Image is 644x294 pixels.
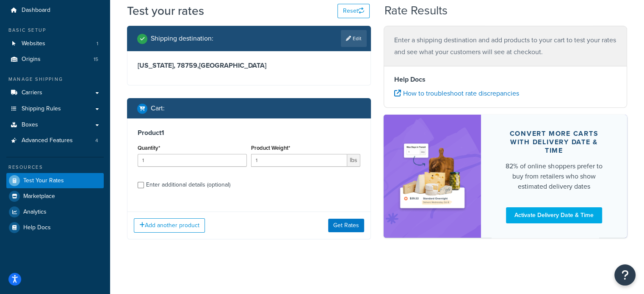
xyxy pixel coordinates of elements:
span: Origins [22,56,41,63]
span: 15 [94,56,98,63]
li: Origins [6,52,104,67]
label: Product Weight* [251,145,290,151]
a: How to troubleshoot rate discrepancies [394,88,519,98]
a: Help Docs [6,220,104,235]
a: Test Your Rates [6,173,104,188]
span: Websites [22,40,45,47]
div: Convert more carts with delivery date & time [501,129,607,155]
a: Websites1 [6,36,104,52]
a: Dashboard [6,3,104,18]
h2: Cart : [151,104,165,112]
span: Analytics [23,209,47,216]
input: 0 [138,154,247,167]
div: Resources [6,164,104,171]
input: Enter additional details (optional) [138,182,144,188]
a: Edit [341,30,367,47]
span: Carriers [22,89,42,96]
input: 0.00 [251,154,347,167]
span: Shipping Rules [22,105,61,113]
button: Reset [337,4,370,18]
span: Advanced Features [22,137,73,144]
a: Marketplace [6,189,104,204]
a: Origins15 [6,52,104,67]
span: 1 [97,40,98,47]
span: lbs [347,154,360,167]
h4: Help Docs [394,74,617,85]
span: Dashboard [22,7,50,14]
span: Boxes [22,121,38,129]
div: Enter additional details (optional) [146,179,230,191]
span: 4 [95,137,98,144]
li: Websites [6,36,104,52]
button: Open Resource Center [614,264,636,286]
h2: Shipping destination : [151,35,213,42]
button: Get Rates [328,219,364,232]
div: 82% of online shoppers prefer to buy from retailers who show estimated delivery dates [501,161,607,192]
span: Help Docs [23,224,51,231]
h3: Product 1 [138,129,360,137]
label: Quantity* [138,145,160,151]
p: Enter a shipping destination and add products to your cart to test your rates and see what your c... [394,34,617,58]
span: Test Your Rates [23,177,64,184]
span: Marketplace [23,193,55,200]
a: Advanced Features4 [6,133,104,148]
h1: Test your rates [127,3,204,19]
li: Advanced Features [6,133,104,148]
a: Activate Delivery Date & Time [506,207,602,223]
a: Analytics [6,204,104,220]
a: Carriers [6,85,104,101]
h3: [US_STATE], 78759 , [GEOGRAPHIC_DATA] [138,61,360,70]
img: feature-image-ddt-36eae7f7280da8017bfb280eaccd9c446f90b1fe08728e4019434db127062ab4.png [396,127,468,225]
div: Manage Shipping [6,76,104,83]
h2: Rate Results [384,4,448,17]
a: Shipping Rules [6,101,104,117]
a: Boxes [6,117,104,133]
button: Add another product [134,218,205,233]
div: Basic Setup [6,27,104,34]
